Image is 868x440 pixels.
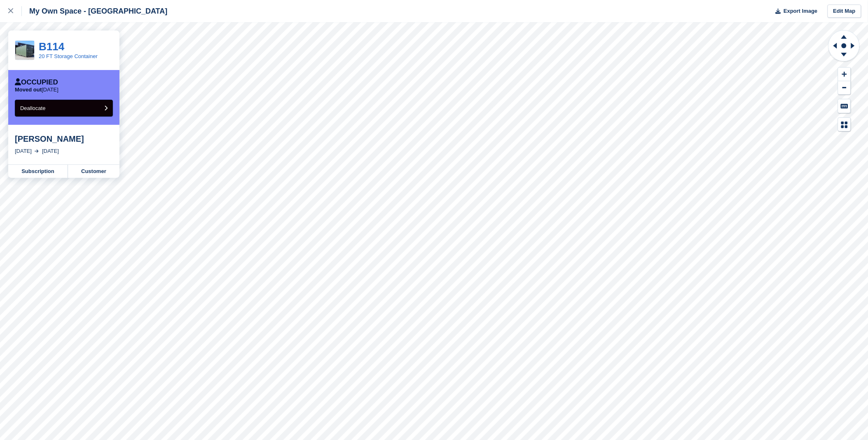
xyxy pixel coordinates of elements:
[68,165,119,178] a: Customer
[15,147,32,155] div: [DATE]
[771,5,818,18] button: Export Image
[15,41,34,60] img: CSS_Pricing_20ftContainer_683x683.jpg
[39,40,64,53] a: B114
[20,105,45,111] span: Deallocate
[15,100,113,117] button: Deallocate
[828,5,861,18] a: Edit Map
[784,7,817,15] span: Export Image
[15,87,42,93] span: Moved out
[838,81,851,95] button: Zoom Out
[8,165,68,178] a: Subscription
[39,53,98,59] a: 20 FT Storage Container
[15,78,58,87] div: Occupied
[42,147,59,155] div: [DATE]
[35,150,39,153] img: arrow-right-light-icn-cde0832a797a2874e46488d9cf13f60e5c3a73dbe684e267c42b8395dfbc2abf.svg
[15,87,58,93] p: [DATE]
[22,6,167,16] div: My Own Space - [GEOGRAPHIC_DATA]
[838,118,851,131] button: Map Legend
[838,99,851,113] button: Keyboard Shortcuts
[15,134,113,144] div: [PERSON_NAME]
[838,68,851,81] button: Zoom In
